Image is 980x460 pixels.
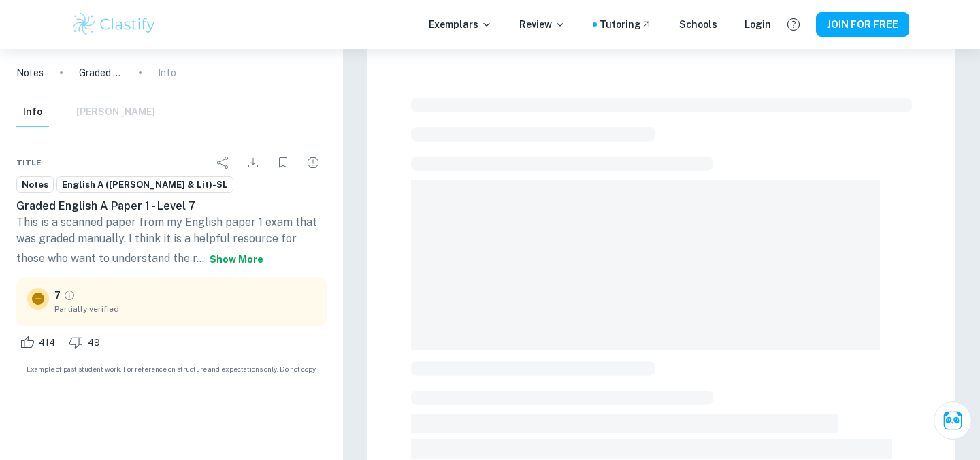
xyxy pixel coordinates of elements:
div: Like [16,331,63,353]
div: Report issue [299,149,327,176]
p: Review [519,17,566,32]
a: English A ([PERSON_NAME] & Lit)-SL [56,176,233,193]
a: Tutoring [600,17,652,32]
span: Title [16,157,42,169]
a: Notes [16,176,54,193]
div: Share [210,149,237,176]
span: 414 [31,336,63,350]
button: Info [16,97,49,127]
p: Graded English A Paper 1 - Level 7 [79,65,122,80]
button: Ask Clai [934,401,972,440]
span: Partially verified [54,303,316,315]
div: Download [240,149,267,176]
a: Notes [16,65,44,80]
button: Show more [204,247,269,272]
div: Dislike [65,331,108,353]
span: English A ([PERSON_NAME] & Lit)-SL [57,178,233,192]
button: Help and Feedback [782,13,805,36]
a: Schools [679,17,717,32]
p: This is a scanned paper from my English paper 1 exam that was graded manually. I think it is a he... [16,214,327,272]
h6: Graded English A Paper 1 - Level 7 [16,198,327,214]
p: 7 [54,288,61,303]
span: Notes [17,178,53,192]
span: 49 [80,336,108,350]
button: JOIN FOR FREE [816,12,909,37]
p: Exemplars [429,17,492,32]
a: Login [745,17,771,32]
span: Example of past student work. For reference on structure and expectations only. Do not copy. [16,364,327,374]
a: Grade partially verified [63,289,76,301]
img: Clastify logo [71,11,157,38]
p: Info [158,65,176,80]
div: Bookmark [269,149,297,176]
